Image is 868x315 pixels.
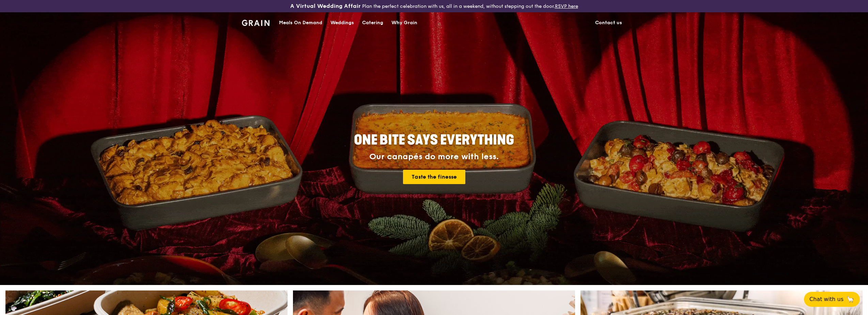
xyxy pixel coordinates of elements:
[591,13,626,33] a: Contact us
[555,3,578,9] a: RSVP here
[326,13,358,33] a: Weddings
[238,3,630,10] div: Plan the perfect celebration with us, all in a weekend, without stepping out the door.
[330,13,354,33] div: Weddings
[358,13,387,33] a: Catering
[391,13,417,33] div: Why Grain
[846,295,854,303] span: 🦙
[354,132,514,148] span: ONE BITE SAYS EVERYTHING
[290,3,361,10] h3: A Virtual Wedding Affair
[403,170,465,184] a: Taste the finesse
[242,20,269,26] img: Grain
[279,13,322,33] div: Meals On Demand
[311,152,557,162] div: Our canapés do more with less.
[242,12,269,32] a: GrainGrain
[362,13,383,33] div: Catering
[804,292,860,307] button: Chat with us🦙
[809,295,843,303] span: Chat with us
[387,13,421,33] a: Why Grain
